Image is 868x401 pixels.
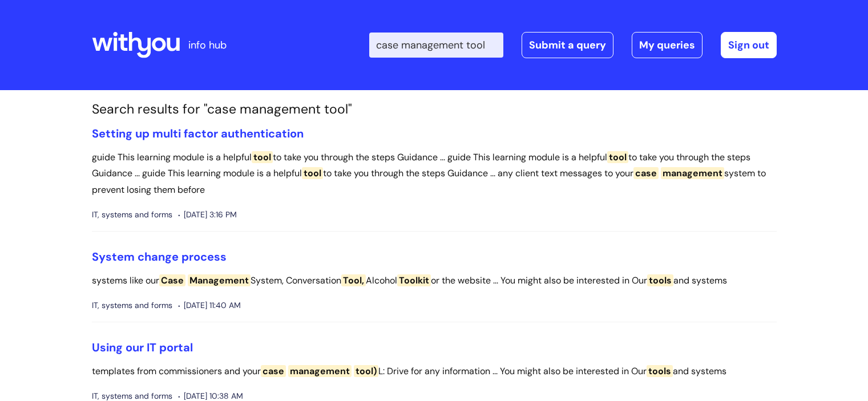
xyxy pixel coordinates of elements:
span: tool) [354,365,378,377]
h1: Search results for "case management tool" [92,102,777,118]
a: Using our IT portal [92,340,193,355]
span: tool [607,151,628,163]
p: guide This learning module is a helpful to take you through the steps Guidance ... guide This lea... [92,149,777,199]
span: tool [252,151,273,163]
a: Setting up multi factor authentication [92,126,304,141]
a: Submit a query [522,32,613,58]
span: Case [159,274,185,286]
p: systems like our System, Conversation Alcohol or the website ... You might also be interested in ... [92,273,777,289]
a: System change process [92,249,227,264]
a: My queries [632,32,703,58]
input: Search [369,33,503,58]
span: Tool, [341,274,366,286]
a: Sign out [721,32,777,58]
span: IT, systems and forms [92,298,172,313]
p: info hub [188,36,227,54]
span: [DATE] 11:40 AM [178,298,241,313]
span: tools [647,365,673,377]
span: management [288,365,352,377]
span: Toolkit [397,274,431,286]
span: IT, systems and forms [92,208,172,222]
span: tools [647,274,673,286]
span: management [661,167,724,179]
p: templates from commissioners and your L: Drive for any information ... You might also be interest... [92,363,777,380]
div: | - [369,32,777,58]
span: case [261,365,286,377]
span: Management [188,274,251,286]
span: case [633,167,659,179]
span: tool [302,167,323,179]
span: [DATE] 3:16 PM [178,208,237,222]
